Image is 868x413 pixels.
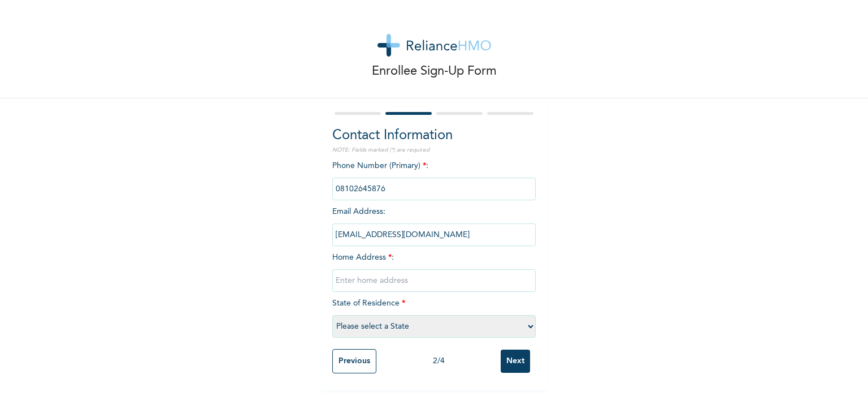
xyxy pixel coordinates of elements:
[332,269,536,292] input: Enter home address
[332,253,536,285] span: Home Address :
[332,349,376,373] input: Previous
[376,355,501,367] div: 2 / 4
[332,162,536,193] span: Phone Number (Primary) :
[332,126,536,146] h2: Contact Information
[372,62,497,81] p: Enrollee Sign-Up Form
[332,208,536,239] span: Email Address :
[332,299,536,330] span: State of Residence
[332,146,536,154] p: NOTE: Fields marked (*) are required
[332,178,536,200] input: Enter Primary Phone Number
[332,223,536,246] input: Enter email Address
[501,350,530,373] input: Next
[377,34,491,57] img: logo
